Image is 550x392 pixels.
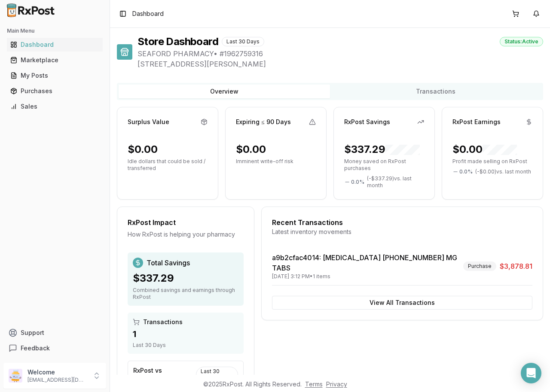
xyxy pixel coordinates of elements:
[7,37,103,52] a: Dashboard
[452,158,532,165] p: Profit made selling on RxPost
[27,377,87,383] p: [EMAIL_ADDRESS][DOMAIN_NAME]
[147,258,190,268] span: Total Savings
[132,9,164,18] span: Dashboard
[500,261,532,271] span: $3,878.81
[7,52,103,68] a: Marketplace
[133,328,238,340] div: 1
[475,168,531,175] span: ( - $0.00 ) vs. last month
[3,53,106,67] button: Marketplace
[143,318,183,326] span: Transactions
[128,217,244,228] div: RxPost Impact
[133,342,238,349] div: Last 30 Days
[10,71,99,80] div: My Posts
[272,217,532,228] div: Recent Transactions
[128,143,158,156] div: $0.00
[3,325,106,340] button: Support
[133,271,238,285] div: $337.29
[3,38,106,52] button: Dashboard
[7,99,103,114] a: Sales
[351,179,364,185] span: 0.0 %
[344,118,390,126] div: RxPost Savings
[3,100,106,113] button: Sales
[344,158,424,172] p: Money saved on RxPost purchases
[10,56,99,64] div: Marketplace
[21,344,50,352] span: Feedback
[7,83,103,99] a: Purchases
[9,369,22,383] img: User avatar
[463,261,496,271] div: Purchase
[452,143,517,156] div: $0.00
[3,340,106,356] button: Feedback
[128,230,244,239] div: How RxPost is helping your pharmacy
[10,87,99,95] div: Purchases
[10,102,99,111] div: Sales
[128,158,208,172] p: Idle dollars that could be sold / transferred
[7,27,103,34] h2: Main Menu
[367,175,424,189] span: ( - $337.29 ) vs. last month
[272,273,460,280] div: [DATE] 3:12 PM • 1 items
[521,363,541,383] div: Open Intercom Messenger
[326,380,347,388] a: Privacy
[236,118,291,126] div: Expiring ≤ 90 Days
[236,143,266,156] div: $0.00
[344,143,420,156] div: $337.29
[3,3,58,17] img: RxPost Logo
[236,158,316,165] p: Imminent write-off risk
[137,49,543,59] span: SEAFORD PHARMACY • # 1962759316
[330,85,541,98] button: Transactions
[305,380,323,388] a: Terms
[459,168,473,175] span: 0.0 %
[272,228,532,236] div: Latest inventory movements
[10,40,99,49] div: Dashboard
[222,37,264,46] div: Last 30 Days
[132,9,164,18] nav: breadcrumb
[119,85,330,98] button: Overview
[133,366,196,383] div: RxPost vs Traditional
[137,35,218,49] h1: Store Dashboard
[3,84,106,98] button: Purchases
[272,253,457,272] a: a9b2cfac4014: [MEDICAL_DATA] [PHONE_NUMBER] MG TABS
[27,368,87,377] p: Welcome
[452,118,501,126] div: RxPost Earnings
[500,37,543,46] div: Status: Active
[7,68,103,83] a: My Posts
[128,118,169,126] div: Surplus Value
[272,296,532,310] button: View All Transactions
[196,367,238,383] div: Last 30 Days
[3,69,106,82] button: My Posts
[133,287,238,301] div: Combined savings and earnings through RxPost
[137,59,543,69] span: [STREET_ADDRESS][PERSON_NAME]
